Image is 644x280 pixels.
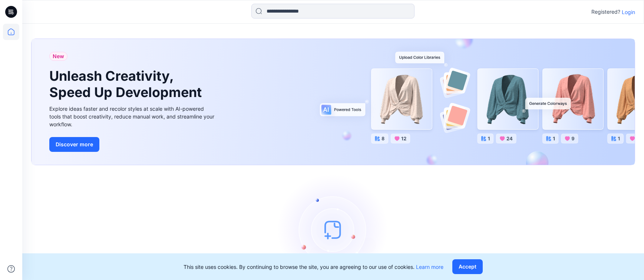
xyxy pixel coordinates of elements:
h1: Unleash Creativity, Speed Up Development [49,68,205,100]
p: This site uses cookies. By continuing to browse the site, you are agreeing to our use of cookies. [184,263,443,271]
span: New [53,52,64,61]
button: Accept [452,259,483,274]
a: Discover more [49,137,216,152]
p: Login [622,8,635,16]
button: Discover more [49,137,99,152]
div: Explore ideas faster and recolor styles at scale with AI-powered tools that boost creativity, red... [49,105,216,128]
a: Learn more [416,264,443,270]
p: Registered? [591,7,620,16]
